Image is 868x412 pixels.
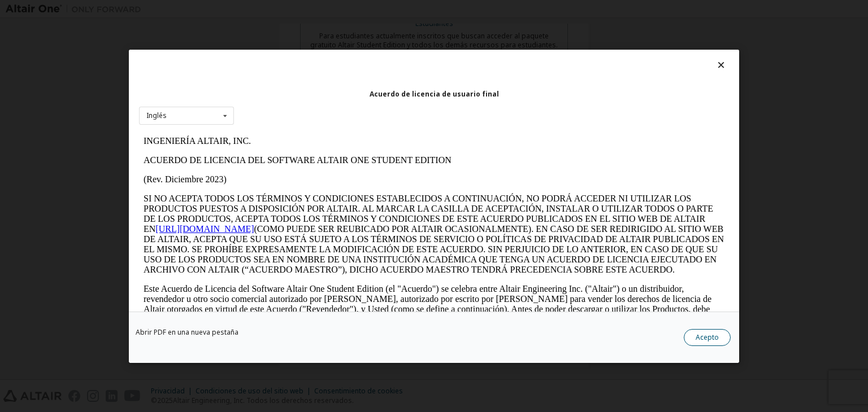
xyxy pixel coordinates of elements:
[146,111,167,120] font: Inglés
[5,43,88,52] font: (Rev. Diciembre 2023)
[16,93,115,102] a: [URL][DOMAIN_NAME]
[5,93,585,143] font: (COMO PUEDE SER REUBICADO POR ALTAIR OCASIONALMENTE). EN CASO DE SER REDIRIGIDO AL SITIO WEB DE A...
[5,62,574,102] font: SI NO ACEPTA TODOS LOS TÉRMINOS Y CONDICIONES ESTABLECIDOS A CONTINUACIÓN, NO PODRÁ ACCEDER NI UT...
[684,329,731,346] button: Acepto
[136,327,238,337] font: Abrir PDF en una nueva pestaña
[696,332,719,342] font: Acepto
[5,152,572,203] font: Este Acuerdo de Licencia del Software Altair One Student Edition (el "Acuerdo") se celebra entre ...
[136,329,238,336] a: Abrir PDF en una nueva pestaña
[370,89,499,98] font: Acuerdo de licencia de usuario final
[5,5,112,14] font: INGENIERÍA ALTAIR, INC.
[5,24,313,33] font: ACUERDO DE LICENCIA DEL SOFTWARE ALTAIR ONE STUDENT EDITION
